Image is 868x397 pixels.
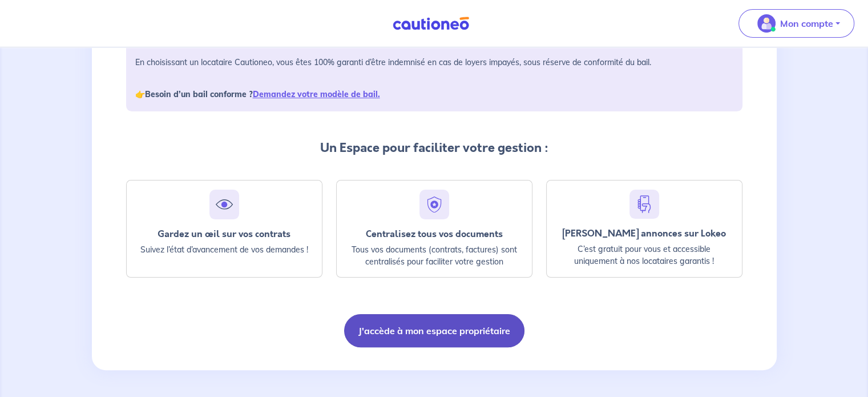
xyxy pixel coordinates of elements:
[780,17,833,30] p: Mon compte
[634,194,655,214] img: hand-phone-blue.svg
[757,14,776,33] img: illu_account_valid_menu.svg
[738,9,854,38] button: illu_account_valid_menu.svgMon compte
[388,17,474,31] img: Cautioneo
[346,244,523,268] p: Tous vos documents (contrats, factures) sont centralisés pour faciliter votre gestion
[126,139,742,157] p: Un Espace pour faciliter votre gestion :
[135,54,733,102] p: En choisissant un locataire Cautioneo, vous êtes 100% garanti d’être indemnisé en cas de loyers i...
[136,244,313,256] p: Suivez l’état d’avancement de vos demandes !
[424,194,445,215] img: security.svg
[214,194,235,215] img: eye.svg
[556,243,733,267] p: C’est gratuit pour vous et accessible uniquement à nos locataires garantis !
[346,228,523,239] div: Centralisez tous vos documents
[344,314,524,347] button: J'accède à mon espace propriétaire
[253,89,380,99] a: Demandez votre modèle de bail.
[136,228,313,239] div: Gardez un œil sur vos contrats
[556,228,733,239] div: [PERSON_NAME] annonces sur Lokeo
[145,89,380,99] strong: Besoin d’un bail conforme ?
